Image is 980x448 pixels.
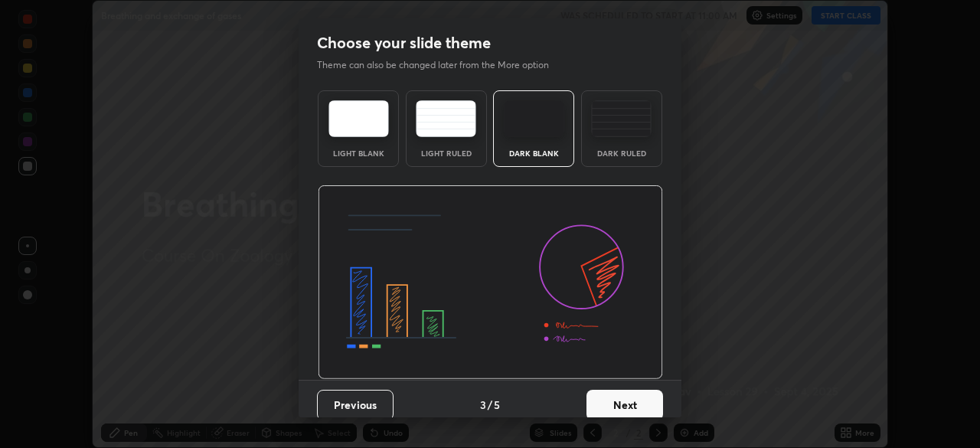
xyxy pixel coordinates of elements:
div: Light Ruled [416,149,477,157]
img: lightRuledTheme.5fabf969.svg [416,100,476,137]
img: darkTheme.f0cc69e5.svg [504,100,564,137]
div: Light Blank [328,149,389,157]
div: Dark Blank [503,149,564,157]
p: Theme can also be changed later from the More option [317,58,565,72]
img: darkThemeBanner.d06ce4a2.svg [318,185,663,380]
h4: 5 [494,397,500,413]
div: Dark Ruled [591,149,652,157]
img: darkRuledTheme.de295e13.svg [591,100,652,137]
h4: 3 [480,397,486,413]
img: lightTheme.e5ed3b09.svg [328,100,389,137]
button: Next [586,390,663,420]
button: Previous [317,390,394,420]
h4: / [488,397,492,413]
h2: Choose your slide theme [317,33,491,53]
